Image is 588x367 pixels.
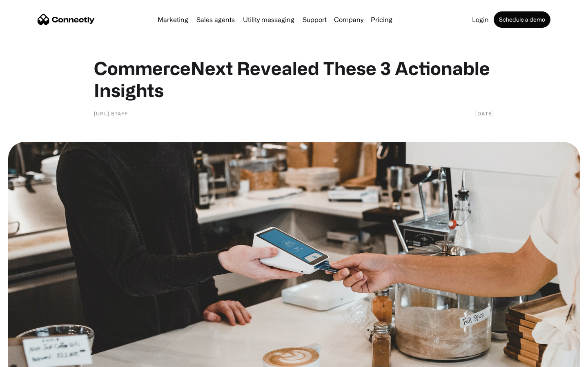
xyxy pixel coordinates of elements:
[193,16,238,23] a: Sales agents
[475,109,494,117] div: [DATE]
[299,16,330,23] a: Support
[94,109,128,117] div: [URL] Staff
[16,353,49,364] ul: Language list
[494,11,550,28] a: Schedule a demo
[334,14,363,25] div: Company
[240,16,298,23] a: Utility messaging
[94,57,494,101] h1: CommerceNext Revealed These 3 Actionable Insights
[469,16,492,23] a: Login
[8,353,49,364] aside: Language selected: English
[367,16,396,23] a: Pricing
[154,16,192,23] a: Marketing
